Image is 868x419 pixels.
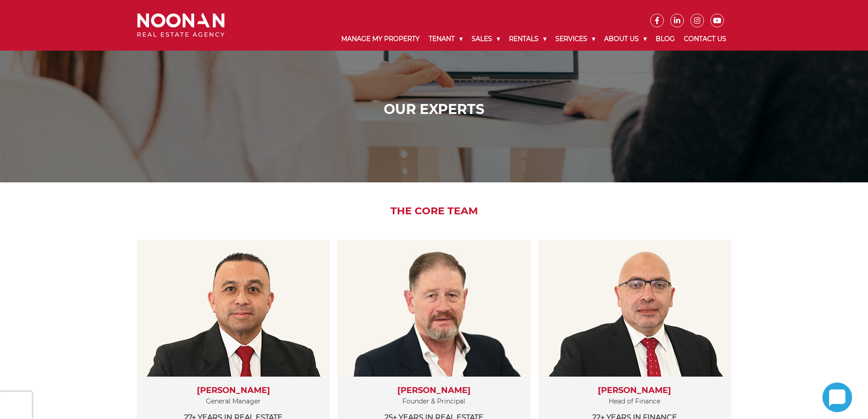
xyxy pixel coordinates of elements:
[137,13,225,37] img: Noonan Real Estate Agency
[146,386,321,396] h3: [PERSON_NAME]
[424,27,467,51] a: Tenant
[504,27,551,51] a: Rentals
[146,396,321,407] p: General Manager
[139,101,729,118] h1: Our Experts
[467,27,504,51] a: Sales
[651,27,679,51] a: Blog
[547,396,722,407] p: Head of Finance
[346,396,521,407] p: Founder & Principal
[551,27,600,51] a: Services
[547,386,722,396] h3: [PERSON_NAME]
[337,27,424,51] a: Manage My Property
[600,27,651,51] a: About Us
[346,386,521,396] h3: [PERSON_NAME]
[130,205,738,217] h2: The Core Team
[679,27,731,51] a: Contact Us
